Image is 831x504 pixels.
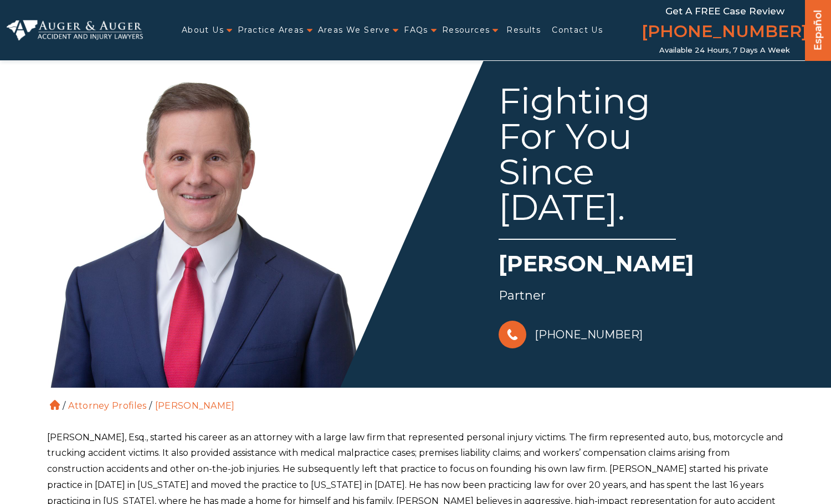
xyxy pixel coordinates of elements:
[499,318,643,351] a: [PHONE_NUMBER]
[442,19,490,42] a: Resources
[665,6,784,17] span: Get a FREE Case Review
[552,19,603,42] a: Contact Us
[642,19,808,46] a: [PHONE_NUMBER]
[499,285,786,307] div: Partner
[499,248,786,285] h1: [PERSON_NAME]
[39,55,371,388] img: Herbert Auger
[68,400,146,411] a: Attorney Profiles
[47,388,784,413] ol: / /
[404,19,428,42] a: FAQs
[318,19,391,42] a: Areas We Serve
[7,20,143,41] img: Auger & Auger Accident and Injury Lawyers Logo
[506,19,541,42] a: Results
[152,400,238,411] li: [PERSON_NAME]
[50,400,60,410] a: Home
[238,19,304,42] a: Practice Areas
[182,19,224,42] a: About Us
[659,46,790,55] span: Available 24 Hours, 7 Days a Week
[499,83,676,240] div: Fighting For You Since [DATE].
